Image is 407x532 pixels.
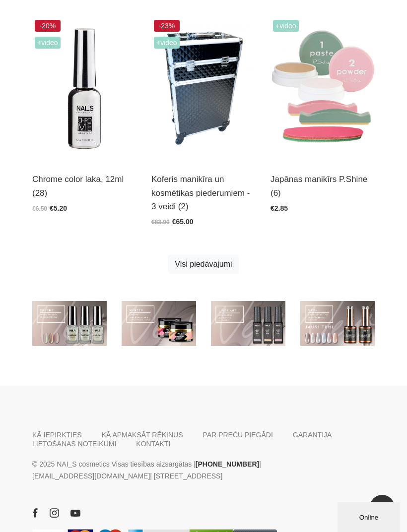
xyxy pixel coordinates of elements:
[151,17,256,161] img: Profesionāls Koferis manikīra un kosmētikas piederumiemPiejams dažādās krāsās:Melns, balts, zelta...
[35,37,61,49] span: +Video
[32,205,47,212] span: €6.50
[293,430,332,439] a: GARANTIJA
[203,430,273,439] a: PAR PREČU PIEGĀDI
[273,20,299,32] span: +Video
[136,439,170,448] a: KONTAKTI
[271,17,375,161] img: “Japānas manikīrs” – sapnis par veseliem un stipriem nagiem ir piepildījies!Japānas manikīrs izte...
[35,20,61,32] span: -20%
[50,204,67,212] span: €5.20
[32,470,150,482] a: [EMAIL_ADDRESS][DOMAIN_NAME]
[102,430,183,439] a: KĀ APMAKSĀT RĒĶINUS
[154,20,180,32] span: -23%
[32,430,82,439] a: KĀ IEPIRKTIES
[32,173,136,199] a: Chrome color laka, 12ml (28)
[151,173,256,213] a: Koferis manikīra un kosmētikas piederumiem - 3 veidi (2)
[32,439,116,448] a: LIETOŠANAS NOTEIKUMI
[196,458,259,470] a: [PHONE_NUMBER]
[338,500,402,532] iframe: chat widget
[271,173,375,199] a: Japānas manikīrs P.Shine (6)
[154,37,180,49] span: +Video
[172,218,194,226] span: €65.00
[168,255,238,274] a: Visi piedāvājumi
[151,219,170,226] span: €83.90
[271,204,288,212] span: €2.85
[32,17,136,161] img: Paredzēta hromēta jeb spoguļspīduma efekta veidošanai uz pilnas naga plātnes vai atsevišķiem diza...
[32,458,375,482] p: © 2025 NAI_S cosmetics Visas tiesības aizsargātas | | | [STREET_ADDRESS]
